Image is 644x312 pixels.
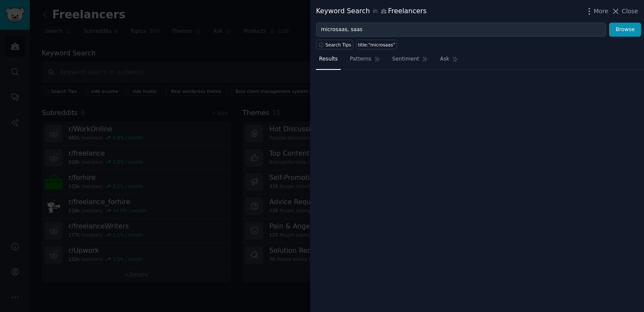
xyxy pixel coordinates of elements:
[585,7,609,16] button: More
[316,23,606,37] input: Try a keyword related to your business
[319,55,338,63] span: Results
[437,52,461,70] a: Ask
[316,52,341,70] a: Results
[347,52,383,70] a: Patterns
[373,8,377,15] span: in
[622,7,638,16] span: Close
[611,7,638,16] button: Close
[440,55,449,63] span: Ask
[389,52,431,70] a: Sentiment
[316,6,427,17] div: Keyword Search Freelancers
[316,40,353,49] button: Search Tips
[594,7,609,16] span: More
[350,55,371,63] span: Patterns
[392,55,419,63] span: Sentiment
[325,42,351,48] span: Search Tips
[356,40,397,49] a: title:"microsaas"
[358,42,395,48] div: title:"microsaas"
[609,23,641,37] button: Browse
